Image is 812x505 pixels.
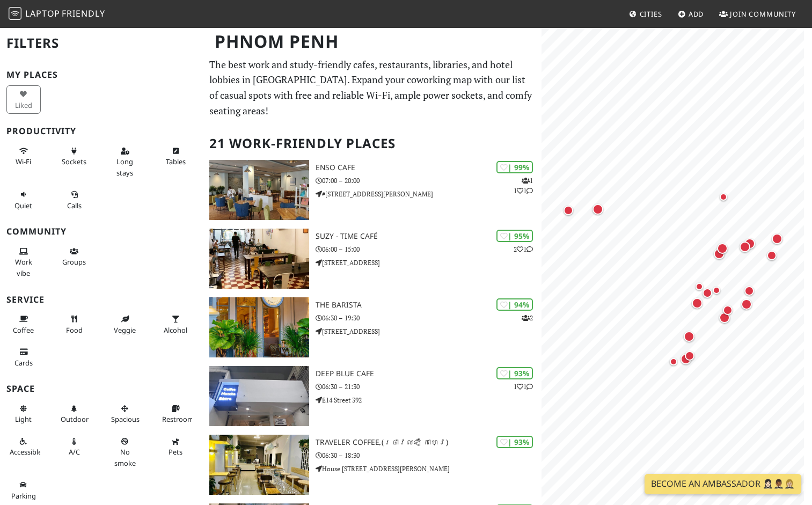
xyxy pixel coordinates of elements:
div: | 94% [496,298,533,311]
span: Add [689,9,704,19]
span: Accessible [10,447,42,457]
button: No smoke [108,433,142,472]
button: Calls [57,186,92,214]
p: 2 1 [514,244,533,254]
button: Wi-Fi [6,142,41,171]
span: Join Community [730,9,796,19]
button: Cards [6,343,41,371]
span: Natural light [15,414,32,424]
div: Map marker [715,241,730,256]
div: Map marker [737,239,752,254]
div: Map marker [717,191,730,203]
div: Map marker [742,284,756,298]
img: The Barista [209,297,309,357]
button: Alcohol [159,310,193,339]
div: Map marker [561,203,575,217]
div: Map marker [690,296,705,311]
p: [STREET_ADDRESS] [316,326,541,336]
a: Join Community [715,4,800,24]
div: Map marker [739,297,754,312]
div: Map marker [667,355,680,368]
div: Map marker [682,329,697,344]
span: People working [15,257,32,277]
button: Accessible [6,433,41,461]
h3: The Barista [316,301,541,310]
span: Alcohol [164,325,187,335]
a: Suzy - Time Café | 95% 21 Suzy - Time Café 06:00 – 15:00 [STREET_ADDRESS] [203,229,541,289]
h3: Space [6,384,196,394]
button: Quiet [6,186,41,214]
h1: Phnom Penh [206,27,539,56]
div: | 95% [496,230,533,242]
p: 06:30 – 21:30 [316,382,541,392]
button: Pets [159,433,193,461]
span: Stable Wi-Fi [16,157,31,166]
p: #[STREET_ADDRESS][PERSON_NAME] [316,189,541,199]
div: Map marker [678,352,693,367]
span: Cities [640,9,662,19]
h3: Community [6,226,196,237]
button: Outdoor [57,400,92,428]
span: Parking [11,491,36,501]
div: Map marker [700,286,714,300]
div: Map marker [717,310,732,325]
h3: Suzy - Time Café [316,232,541,241]
div: Map marker [693,280,706,293]
button: Parking [6,476,41,504]
span: Veggie [114,325,136,335]
span: Outdoor area [61,414,89,424]
span: Quiet [14,201,32,210]
img: Enso Cafe [209,160,309,220]
p: 1 1 1 [514,175,533,196]
img: Suzy - Time Café [209,229,309,289]
button: A/C [57,433,92,461]
div: Map marker [742,236,757,251]
a: Become an Ambassador 🤵🏻‍♀️🤵🏾‍♂️🤵🏼‍♀️ [645,474,801,494]
span: Laptop [25,8,60,19]
h3: My Places [6,70,196,80]
a: The Barista | 94% 2 The Barista 06:30 – 19:30 [STREET_ADDRESS] [203,297,541,357]
a: Traveler Coffee (ថ្រាវលឡឺ កាហ្វេ) | 93% Traveler Coffee (ថ្រាវលឡឺ កាហ្វេ) 06:30 – 18:30 House [ST... [203,435,541,495]
span: Video/audio calls [67,201,82,210]
a: Enso Cafe | 99% 111 Enso Cafe 07:00 – 20:00 #[STREET_ADDRESS][PERSON_NAME] [203,160,541,220]
p: 1 1 [514,382,533,392]
button: Coffee [6,310,41,339]
button: Veggie [108,310,142,339]
img: Traveler Coffee (ថ្រាវលឡឺ កាហ្វេ) [209,435,309,495]
p: 2 [522,313,533,323]
div: Map marker [712,246,727,261]
div: Map marker [765,248,779,262]
span: Credit cards [14,358,33,368]
button: Food [57,310,92,339]
div: Map marker [683,349,697,363]
img: LaptopFriendly [9,7,21,20]
button: Groups [57,243,92,271]
span: Smoke free [114,447,136,467]
h3: Traveler Coffee (ថ្រាវលឡឺ កាហ្វេ) [316,438,541,447]
h2: 21 Work-Friendly Places [209,127,535,160]
span: Group tables [62,257,86,267]
p: House [STREET_ADDRESS][PERSON_NAME] [316,464,541,474]
span: Power sockets [62,157,86,166]
p: The best work and study-friendly cafes, restaurants, libraries, and hotel lobbies in [GEOGRAPHIC_... [209,57,535,119]
div: | 99% [496,161,533,173]
button: Long stays [108,142,142,181]
button: Work vibe [6,243,41,282]
img: Deep Blue Cafe [209,366,309,426]
div: Map marker [770,231,785,246]
span: Restroom [162,414,194,424]
span: Pet friendly [169,447,182,457]
h3: Productivity [6,126,196,136]
span: Coffee [13,325,34,335]
button: Tables [159,142,193,171]
span: Food [66,325,83,335]
div: Map marker [710,284,723,297]
span: Air conditioned [69,447,80,457]
a: LaptopFriendly LaptopFriendly [9,5,105,24]
span: Friendly [62,8,105,19]
p: E14 Street 392 [316,395,541,405]
p: 06:00 – 15:00 [316,244,541,254]
p: 07:00 – 20:00 [316,175,541,186]
span: Spacious [111,414,140,424]
h3: Enso Cafe [316,163,541,172]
